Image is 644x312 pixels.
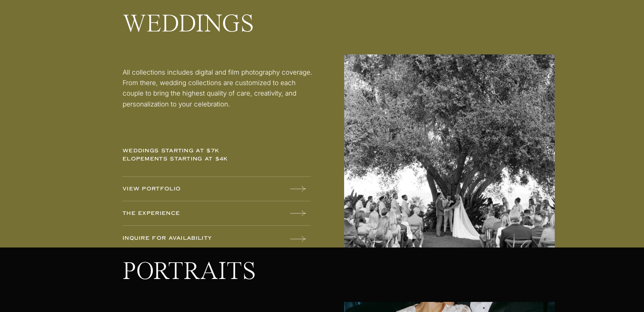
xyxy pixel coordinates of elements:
[123,209,244,218] a: The experience
[123,147,244,167] p: weddings starting at $7k elopements starting at $4k
[123,67,313,125] p: All collections includes digital and film photography coverage. From there, wedding collections a...
[123,185,244,193] a: VIEW PORTFOLIO
[123,12,381,39] h2: WEDDINGS
[123,234,244,243] a: INQUIRE FOR AVAILABILITY
[123,260,273,284] h2: PORTRAITS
